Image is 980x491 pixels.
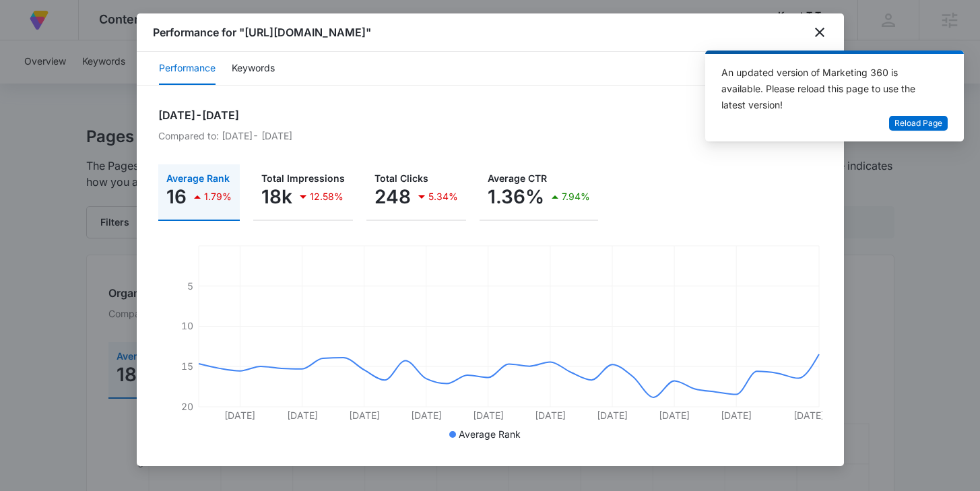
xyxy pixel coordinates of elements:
tspan: [DATE] [224,410,255,421]
button: Keywords [232,53,275,85]
p: Compared to: [DATE] - [DATE] [158,129,822,143]
tspan: 5 [187,280,193,292]
tspan: 10 [181,320,193,331]
p: 16 [166,186,187,207]
tspan: [DATE] [534,410,565,421]
button: Performance [159,53,216,85]
tspan: [DATE] [659,410,690,421]
tspan: [DATE] [410,410,441,421]
p: 18k [261,186,292,207]
p: Average Rank [166,174,232,183]
h1: Performance for "[URL][DOMAIN_NAME]" [153,24,371,40]
span: Reload Page [894,117,942,130]
tspan: [DATE] [348,410,379,421]
tspan: [DATE] [721,410,752,421]
h2: [DATE] - [DATE] [158,107,822,123]
p: 7.94% [562,192,590,201]
p: 248 [374,186,411,207]
tspan: [DATE] [286,410,317,421]
p: 1.79% [204,192,232,201]
tspan: [DATE] [597,410,628,421]
div: An updated version of Marketing 360 is available. Please reload this page to use the latest version! [721,65,932,113]
span: Average Rank [459,428,521,440]
p: Total Clicks [374,174,458,183]
p: Total Impressions [261,174,345,183]
p: 1.36% [488,186,544,207]
tspan: 15 [181,360,193,372]
tspan: [DATE] [472,410,503,421]
p: 12.58% [310,192,344,201]
tspan: 20 [181,401,193,412]
button: Reload Page [889,116,948,131]
button: close [812,24,828,40]
p: 5.34% [428,192,458,201]
p: Average CTR [488,174,590,183]
tspan: [DATE] [793,410,824,421]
